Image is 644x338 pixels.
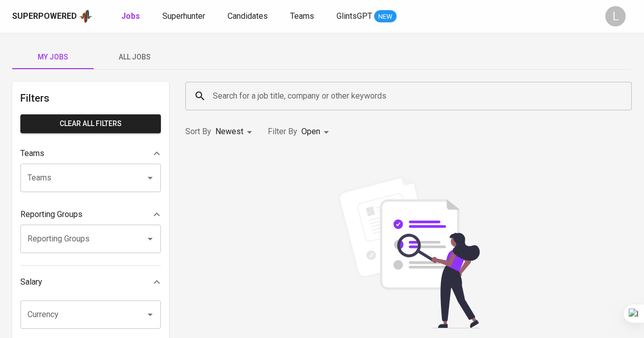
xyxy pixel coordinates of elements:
[228,11,268,21] span: Candidates
[215,126,243,138] p: Newest
[20,208,82,221] p: Reporting Groups
[290,10,316,23] a: Teams
[12,9,93,24] a: Superpoweredapp logo
[332,176,485,328] img: file_searching.svg
[162,11,205,21] span: Superhunter
[162,10,207,23] a: Superhunter
[268,126,297,138] p: Filter By
[301,127,320,136] span: Open
[20,204,161,225] div: Reporting Groups
[20,90,161,106] h6: Filters
[29,117,153,130] span: Clear All filters
[374,12,397,22] span: NEW
[290,11,314,21] span: Teams
[215,122,256,141] div: Newest
[301,122,332,141] div: Open
[12,11,77,22] div: Superpowered
[100,51,169,64] span: All Jobs
[20,147,44,160] p: Teams
[20,276,42,288] p: Salary
[228,10,270,23] a: Candidates
[143,308,157,322] button: Open
[337,11,372,21] span: GlintsGPT
[20,114,161,133] button: Clear All filters
[185,126,211,138] p: Sort By
[20,143,161,164] div: Teams
[143,171,157,185] button: Open
[605,6,626,26] div: L
[121,11,140,21] b: Jobs
[20,272,161,292] div: Salary
[143,232,157,246] button: Open
[79,9,93,24] img: app logo
[337,10,397,23] a: GlintsGPT NEW
[18,51,88,64] span: My Jobs
[121,10,142,23] a: Jobs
